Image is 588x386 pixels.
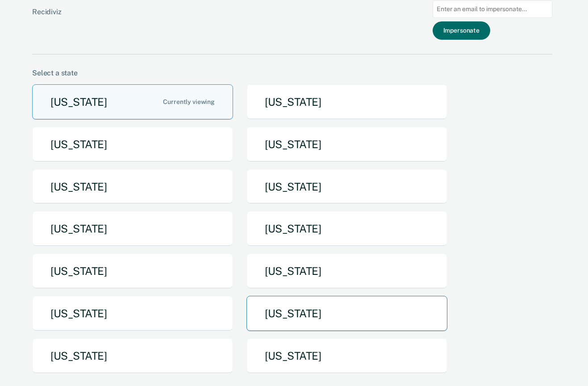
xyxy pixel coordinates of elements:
button: [US_STATE] [246,296,447,331]
button: [US_STATE] [32,84,233,120]
button: [US_STATE] [246,211,447,246]
div: Recidiviz [32,8,341,30]
div: Select a state [32,69,552,77]
button: [US_STATE] [32,253,233,289]
input: Enter an email to impersonate... [433,0,552,18]
button: [US_STATE] [246,169,447,204]
button: [US_STATE] [32,211,233,246]
button: [US_STATE] [32,296,233,331]
button: [US_STATE] [246,253,447,289]
button: [US_STATE] [32,338,233,374]
button: [US_STATE] [32,127,233,162]
button: [US_STATE] [32,169,233,204]
button: [US_STATE] [246,84,447,120]
button: [US_STATE] [246,127,447,162]
button: Impersonate [433,21,490,40]
button: [US_STATE] [246,338,447,374]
